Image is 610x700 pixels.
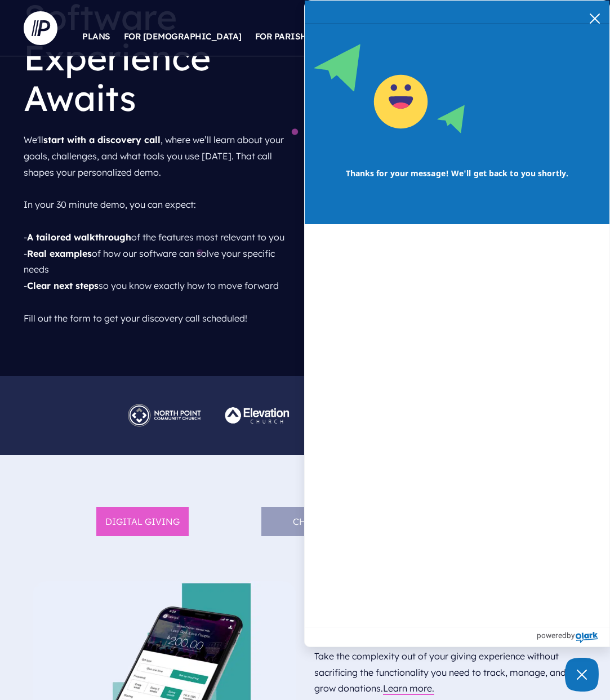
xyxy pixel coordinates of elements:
span: Thanks for your message! We'll get back to you shortly. [335,156,580,190]
li: DIGITAL GIVING [96,507,189,537]
a: FOR PARISHES [255,17,318,56]
a: Learn more. [383,683,434,694]
a: Powered by Olark [537,627,609,647]
strong: Clear next steps [27,280,99,291]
strong: Real examples [27,248,92,259]
picture: Pushpay_Logo__Elevation [211,399,305,410]
button: Close Chatbox [565,658,599,692]
picture: Pushpay_Logo__NorthPoint [117,399,211,410]
button: close chatbox [586,10,604,26]
strong: start with a discovery call [43,134,161,145]
span: powered [537,628,567,643]
span: by [567,628,575,643]
p: We'll , where we’ll learn about your goals, challenges, and what tools you use [DATE]. That call ... [24,127,296,331]
a: FOR [DEMOGRAPHIC_DATA] [124,17,242,56]
strong: A tailored walkthrough [27,231,131,243]
a: PLANS [82,17,110,56]
li: ChMS [261,507,351,537]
